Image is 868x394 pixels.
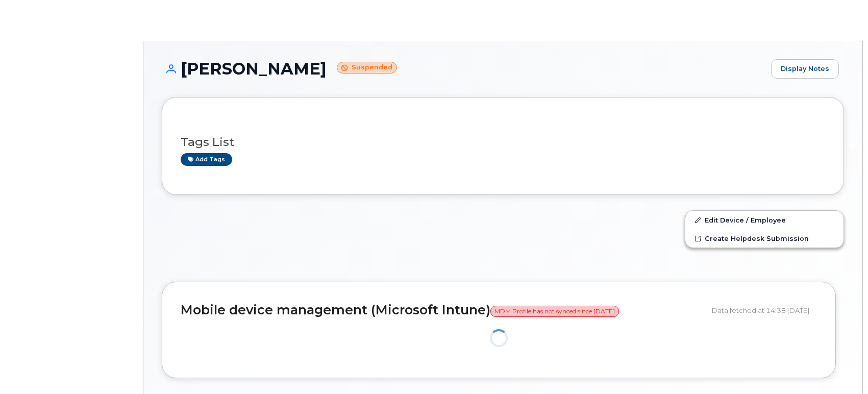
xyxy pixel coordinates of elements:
[712,301,817,320] div: Data fetched at 14:38 [DATE]
[162,60,766,78] h1: [PERSON_NAME]
[181,153,232,166] a: Add tags
[685,211,844,229] a: Edit Device / Employee
[685,229,844,248] a: Create Helpdesk Submission
[181,136,825,149] h3: Tags List
[181,303,704,317] h2: Mobile device management (Microsoft Intune)
[490,306,619,317] span: MDM Profile has not synced since [DATE]
[337,62,397,73] small: Suspended
[771,59,839,79] a: Display Notes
